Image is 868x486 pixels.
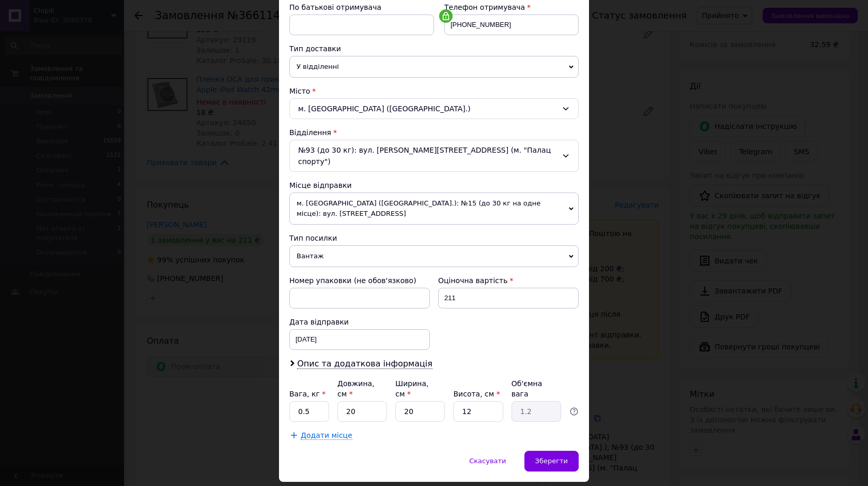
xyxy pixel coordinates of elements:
div: Оціночна вартість [438,275,579,286]
div: №93 (до 30 кг): вул. [PERSON_NAME][STREET_ADDRESS] (м. "Палац спорту") [289,140,579,172]
div: Дата відправки [289,317,430,327]
span: Вантаж [289,245,579,267]
label: Ширина, см [395,379,428,398]
input: +380 [444,14,579,35]
div: Відділення [289,127,579,138]
label: Висота, см [453,390,500,398]
div: Місто [289,86,579,96]
span: Тип посилки [289,234,337,242]
span: Опис та додаткова інформація [297,359,432,369]
span: Телефон отримувача [444,3,525,11]
span: Місце відправки [289,181,352,189]
label: Вага, кг [289,390,326,398]
div: м. [GEOGRAPHIC_DATA] ([GEOGRAPHIC_DATA].) [289,98,579,119]
div: Об'ємна вага [512,378,561,399]
span: Скасувати [469,457,506,465]
span: Зберегти [535,457,568,465]
label: Довжина, см [337,379,375,398]
span: м. [GEOGRAPHIC_DATA] ([GEOGRAPHIC_DATA].): №15 (до 30 кг на одне місце): вул. [STREET_ADDRESS] [289,193,579,225]
span: У відділенні [289,56,579,78]
span: Додати місце [301,431,352,440]
span: Тип доставки [289,45,341,53]
span: По батькові отримувача [289,3,381,11]
div: Номер упаковки (не обов'язково) [289,275,430,286]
